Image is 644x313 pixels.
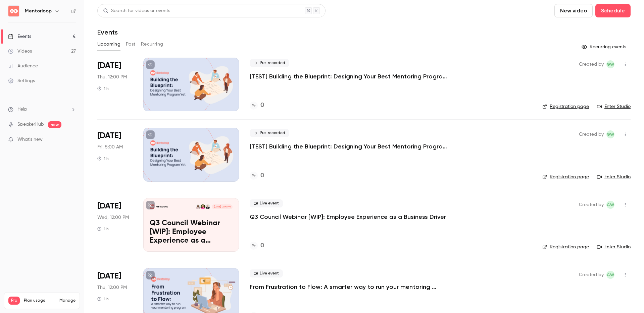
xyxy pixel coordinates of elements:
a: [TEST] Building the Blueprint: Designing Your Best Mentoring Program Yet (ANZ) [250,72,451,80]
span: [DATE] [97,201,121,211]
span: Wed, 12:00 PM [97,214,129,221]
a: From Frustration to Flow: A smarter way to run your mentoring program (APAC) [250,283,451,291]
h4: 0 [260,171,264,180]
span: [DATE] [97,271,121,281]
div: 1 h [97,226,109,232]
span: Thu, 12:00 PM [97,284,127,291]
span: Grace Winstanley [606,60,614,68]
button: Recurring [141,39,163,50]
span: Plan usage [24,298,55,303]
span: [DATE] [97,60,121,71]
span: GW [607,271,614,279]
span: Created by [579,60,604,68]
h4: 0 [260,241,264,250]
div: 1 h [97,296,109,302]
span: [DATE] [97,130,121,141]
button: Schedule [595,4,631,17]
a: Q3 Council Webinar [WIP]: Employee Experience as a Business DriverMentorloopMichael WerleLainie T... [143,198,239,252]
li: help-dropdown-opener [8,106,76,113]
a: Manage [59,298,76,303]
img: Lainie Tayler [200,204,205,209]
span: Grace Winstanley [606,201,614,209]
span: Pro [8,297,20,305]
span: GW [607,130,614,138]
span: Created by [579,130,604,138]
span: Created by [579,271,604,279]
span: Grace Winstanley [606,130,614,138]
a: 0 [250,171,264,180]
span: Pre-recorded [250,59,289,67]
div: Videos [8,48,32,55]
h4: 0 [260,101,264,110]
div: Oct 29 Wed, 12:00 PM (Australia/Melbourne) [97,198,133,252]
div: Audience [8,63,38,69]
a: SpeakerHub [17,121,44,128]
button: Recurring events [579,42,631,52]
div: Sep 26 Fri, 5:00 AM (Australia/Melbourne) [97,128,133,181]
a: 0 [250,241,264,250]
a: Enter Studio [597,174,631,180]
a: Q3 Council Webinar [WIP]: Employee Experience as a Business Driver [250,213,446,221]
a: [TEST] Building the Blueprint: Designing Your Best Mentoring Program Yet ([GEOGRAPHIC_DATA]) [250,142,451,150]
img: Michael Werle [205,204,210,209]
p: Mentorloop [156,205,168,208]
a: Registration page [542,174,589,180]
span: What's new [17,136,43,143]
h6: Mentorloop [25,8,52,14]
a: 0 [250,101,264,110]
span: [DATE] 12:00 PM [212,204,232,209]
button: New video [554,4,593,17]
span: Thu, 12:00 PM [97,74,127,80]
div: Events [8,33,31,40]
div: 1 h [97,156,109,161]
div: Search for videos or events [103,7,170,14]
a: Enter Studio [597,244,631,250]
span: GW [607,201,614,209]
span: new [48,121,61,128]
div: 1 h [97,86,109,91]
img: Mentorloop [8,6,19,16]
a: Registration page [542,244,589,250]
a: Enter Studio [597,103,631,110]
a: Registration page [542,103,589,110]
span: Live event [250,269,283,277]
img: Heidi Holmes [196,204,200,209]
span: Pre-recorded [250,129,289,137]
span: Live event [250,199,283,207]
span: Help [17,106,27,113]
span: Grace Winstanley [606,271,614,279]
button: Past [126,39,136,50]
span: Created by [579,201,604,209]
div: Settings [8,77,35,84]
span: GW [607,60,614,68]
div: Sep 25 Thu, 12:00 PM (Australia/Melbourne) [97,58,133,111]
span: Fri, 5:00 AM [97,144,123,150]
button: Upcoming [97,39,120,50]
h1: Events [97,28,118,36]
p: Q3 Council Webinar [WIP]: Employee Experience as a Business Driver [150,219,233,245]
